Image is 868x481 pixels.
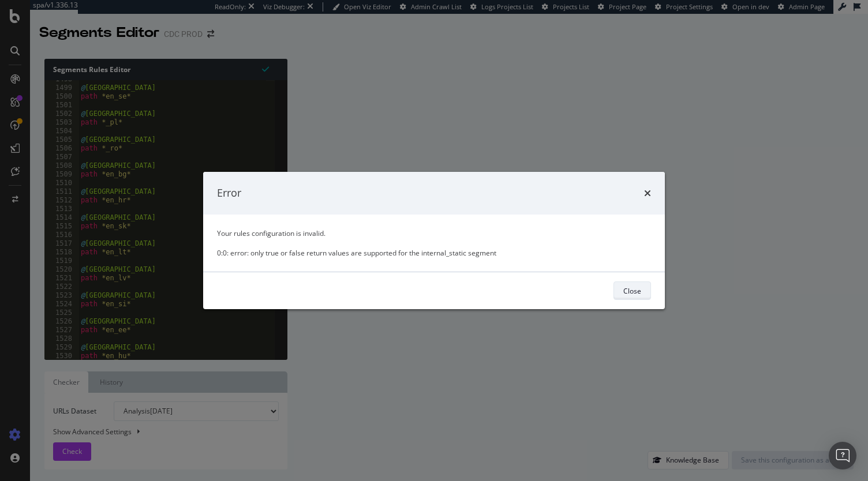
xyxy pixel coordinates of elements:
[623,285,641,295] div: Close
[613,281,651,300] button: Close
[203,172,665,309] div: modal
[829,442,856,469] div: Open Intercom Messenger
[644,186,651,201] div: times
[217,248,651,258] div: 0:0: error: only true or false return values are supported for the internal_static segment
[217,186,241,201] div: Error
[217,228,651,238] div: Your rules configuration is invalid.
